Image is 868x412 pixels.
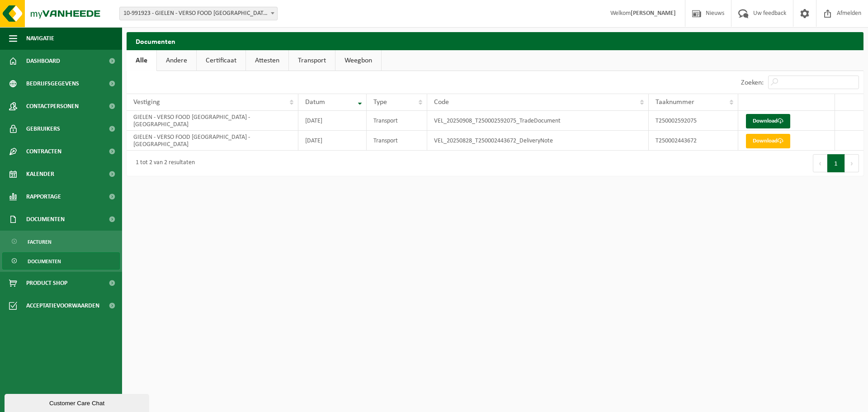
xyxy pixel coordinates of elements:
a: Documenten [2,252,120,270]
span: Contracten [26,140,61,163]
td: VEL_20250908_T250002592075_TradeDocument [427,111,649,131]
span: Product Shop [26,272,67,294]
a: Download [746,114,790,128]
span: Facturen [28,233,52,251]
div: 1 tot 2 van 2 resultaten [131,155,195,171]
td: [DATE] [298,111,367,131]
span: Kalender [26,163,54,185]
span: Datum [305,99,325,106]
button: 1 [827,154,845,172]
a: Facturen [2,233,120,250]
td: VEL_20250828_T250002443672_DeliveryNote [427,131,649,151]
a: Transport [289,50,335,71]
td: Transport [367,111,427,131]
h2: Documenten [127,32,863,50]
span: Dashboard [26,50,60,72]
td: T250002443672 [649,131,738,151]
span: Contactpersonen [26,95,79,118]
td: [DATE] [298,131,367,151]
span: Acceptatievoorwaarden [26,294,99,317]
a: Andere [157,50,196,71]
button: Previous [813,154,827,172]
a: Certificaat [197,50,245,71]
button: Next [845,154,859,172]
label: Zoeken: [741,79,764,86]
td: Transport [367,131,427,151]
span: Rapportage [26,185,61,208]
span: Taaknummer [656,99,694,106]
a: Download [746,134,790,148]
td: GIELEN - VERSO FOOD [GEOGRAPHIC_DATA] - [GEOGRAPHIC_DATA] [127,131,298,151]
span: 10-991923 - GIELEN - VERSO FOOD ESSEN - ESSEN [120,7,277,20]
span: Vestiging [133,99,160,106]
td: T250002592075 [649,111,738,131]
a: Weegbon [335,50,381,71]
span: Documenten [28,253,61,270]
span: Code [434,99,449,106]
td: GIELEN - VERSO FOOD [GEOGRAPHIC_DATA] - [GEOGRAPHIC_DATA] [127,111,298,131]
span: Navigatie [26,27,54,50]
a: Alle [127,50,156,71]
span: Bedrijfsgegevens [26,72,79,95]
strong: [PERSON_NAME] [631,10,676,17]
iframe: chat widget [5,392,151,412]
span: Type [373,99,387,106]
span: Gebruikers [26,118,60,140]
a: Attesten [246,50,288,71]
span: Documenten [26,208,65,231]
